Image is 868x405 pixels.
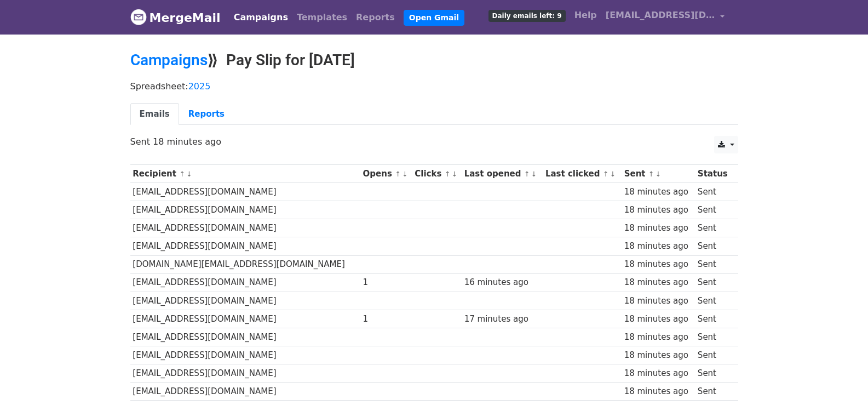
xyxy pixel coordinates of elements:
h2: ⟫ Pay Slip for [DATE] [130,51,738,70]
th: Opens [360,165,412,183]
a: ↑ [179,170,185,178]
a: Emails [130,103,179,126]
a: Daily emails left: 9 [484,4,570,26]
td: Sent [695,273,732,292]
div: 1 [363,313,410,326]
div: 18 minutes ago [624,331,693,344]
a: [EMAIL_ADDRESS][DOMAIN_NAME] [601,4,729,30]
a: Campaigns [229,7,292,28]
td: Sent [695,219,732,237]
a: ↑ [603,170,609,178]
div: 18 minutes ago [624,258,693,271]
a: ↓ [402,170,408,178]
td: Sent [695,328,732,346]
div: 18 minutes ago [624,313,693,326]
p: Spreadsheet: [130,81,738,92]
td: [EMAIL_ADDRESS][DOMAIN_NAME] [130,328,360,346]
div: 18 minutes ago [624,349,693,362]
td: [EMAIL_ADDRESS][DOMAIN_NAME] [130,310,360,328]
td: Sent [695,237,732,255]
td: [EMAIL_ADDRESS][DOMAIN_NAME] [130,383,360,401]
td: [DOMAIN_NAME][EMAIL_ADDRESS][DOMAIN_NAME] [130,255,360,273]
td: Sent [695,383,732,401]
th: Recipient [130,165,360,183]
td: [EMAIL_ADDRESS][DOMAIN_NAME] [130,346,360,364]
td: [EMAIL_ADDRESS][DOMAIN_NAME] [130,219,360,237]
a: ↓ [610,170,616,178]
td: [EMAIL_ADDRESS][DOMAIN_NAME] [130,201,360,219]
td: Sent [695,364,732,383]
td: [EMAIL_ADDRESS][DOMAIN_NAME] [130,364,360,383]
span: Daily emails left: 9 [488,10,566,22]
a: 2025 [188,81,211,92]
th: Last clicked [543,165,622,183]
a: ↑ [648,170,654,178]
td: Sent [695,201,732,219]
th: Clicks [412,165,462,183]
div: 18 minutes ago [624,204,693,216]
td: [EMAIL_ADDRESS][DOMAIN_NAME] [130,292,360,310]
div: 1 [363,276,410,289]
div: 17 minutes ago [464,313,541,326]
td: Sent [695,310,732,328]
a: ↑ [524,170,530,178]
a: Campaigns [130,51,208,69]
img: MergeMail logo [130,9,147,25]
div: 16 minutes ago [464,276,541,289]
a: ↓ [186,170,192,178]
th: Status [695,165,732,183]
th: Last opened [462,165,543,183]
th: Sent [622,165,695,183]
td: Sent [695,183,732,201]
div: 18 minutes ago [624,240,693,253]
p: Sent 18 minutes ago [130,136,738,147]
a: ↓ [531,170,537,178]
a: Help [570,4,601,26]
a: ↓ [655,170,661,178]
a: ↓ [451,170,457,178]
a: Open Gmail [404,10,464,26]
a: Reports [352,7,399,28]
div: 18 minutes ago [624,276,693,289]
td: Sent [695,292,732,310]
div: 18 minutes ago [624,186,693,198]
div: 18 minutes ago [624,385,693,398]
td: Sent [695,255,732,273]
td: Sent [695,346,732,364]
a: MergeMail [130,6,221,29]
div: 18 minutes ago [624,295,693,307]
div: 18 minutes ago [624,222,693,235]
div: 18 minutes ago [624,367,693,380]
a: Reports [179,103,234,126]
a: ↑ [395,170,401,178]
a: ↑ [445,170,451,178]
span: [EMAIL_ADDRESS][DOMAIN_NAME] [606,9,715,22]
td: [EMAIL_ADDRESS][DOMAIN_NAME] [130,237,360,255]
td: [EMAIL_ADDRESS][DOMAIN_NAME] [130,273,360,292]
td: [EMAIL_ADDRESS][DOMAIN_NAME] [130,183,360,201]
a: Templates [292,7,352,28]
